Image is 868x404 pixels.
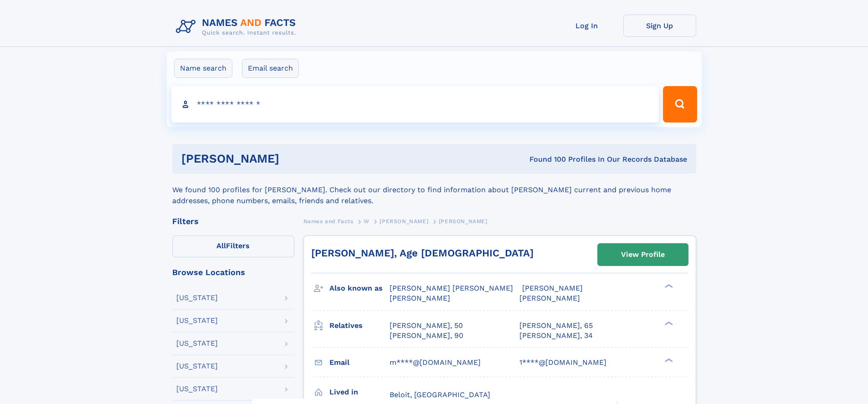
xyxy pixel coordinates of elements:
[390,331,463,341] a: [PERSON_NAME], 90
[519,321,593,331] a: [PERSON_NAME], 65
[390,284,513,292] span: [PERSON_NAME] [PERSON_NAME]
[176,363,218,370] div: [US_STATE]
[390,294,450,302] span: [PERSON_NAME]
[621,244,665,265] div: View Profile
[176,340,218,347] div: [US_STATE]
[172,268,294,276] div: Browse Locations
[598,244,688,266] a: View Profile
[522,284,583,292] span: [PERSON_NAME]
[364,215,370,227] a: W
[623,15,696,37] a: Sign Up
[172,15,303,39] img: Logo Names and Facts
[174,59,232,78] label: Name search
[172,217,294,225] div: Filters
[364,218,370,225] span: W
[663,86,697,123] button: Search Button
[519,331,593,341] a: [PERSON_NAME], 34
[329,318,390,333] h3: Relatives
[303,215,354,227] a: Names and Facts
[181,153,405,164] h1: [PERSON_NAME]
[404,154,687,164] div: Found 100 Profiles In Our Records Database
[380,218,428,225] span: [PERSON_NAME]
[172,174,696,206] div: We found 100 profiles for [PERSON_NAME]. Check out our directory to find information about [PERSO...
[390,390,490,399] span: Beloit, [GEOGRAPHIC_DATA]
[311,247,534,259] a: [PERSON_NAME], Age [DEMOGRAPHIC_DATA]
[329,281,390,296] h3: Also known as
[663,283,673,289] div: ❯
[439,218,488,225] span: [PERSON_NAME]
[176,294,218,302] div: [US_STATE]
[329,384,390,400] h3: Lived in
[176,317,218,324] div: [US_STATE]
[329,355,390,370] h3: Email
[176,385,218,393] div: [US_STATE]
[550,15,623,37] a: Log In
[172,235,294,257] label: Filters
[663,320,673,326] div: ❯
[663,357,673,363] div: ❯
[242,59,299,78] label: Email search
[380,215,428,227] a: [PERSON_NAME]
[519,294,580,302] span: [PERSON_NAME]
[216,241,226,250] span: All
[171,86,659,123] input: search input
[390,321,463,331] a: [PERSON_NAME], 50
